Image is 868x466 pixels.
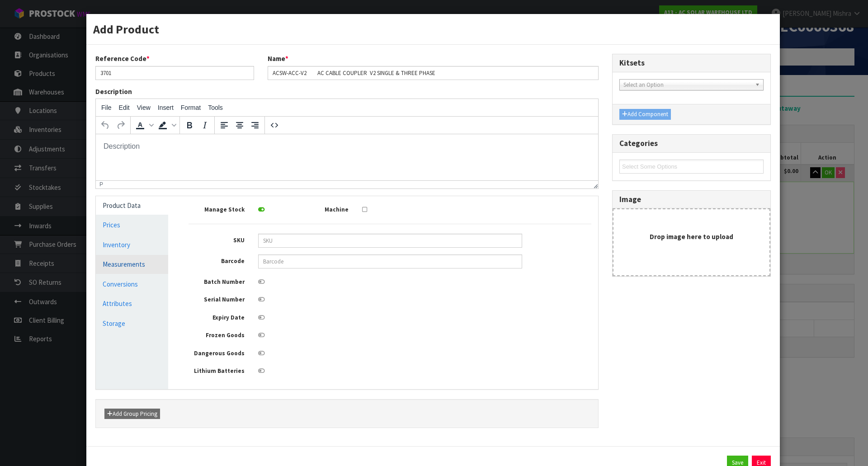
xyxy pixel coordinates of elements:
[155,118,178,133] div: Background color
[158,104,174,111] span: Insert
[182,293,251,304] label: Serial Number
[197,118,212,133] button: Italic
[267,118,282,133] button: Source code
[101,104,112,111] span: File
[182,275,251,287] label: Batch Number
[590,181,598,188] div: Resize
[268,54,288,63] label: Name
[96,196,168,215] a: Product Data
[95,87,132,96] label: Description
[217,118,232,133] button: Align left
[182,347,251,358] label: Dangerous Goods
[182,234,251,245] label: SKU
[182,364,251,376] label: Lithium Batteries
[96,134,598,180] iframe: Rich Text Area. Press ALT-0 for help.
[619,109,671,120] button: Add Component
[268,66,599,80] input: Name
[182,203,251,214] label: Manage Stock
[182,311,251,322] label: Expiry Date
[286,203,355,214] label: Machine
[232,118,247,133] button: Align center
[182,118,197,133] button: Bold
[96,235,168,254] a: Inventory
[619,59,764,67] h3: Kitsets
[247,118,263,133] button: Align right
[119,104,130,111] span: Edit
[96,216,168,234] a: Prices
[99,181,103,188] div: p
[181,104,201,111] span: Format
[104,409,160,419] button: Add Group Pricing
[619,195,764,204] h3: Image
[95,66,254,80] input: Reference Code
[137,104,151,111] span: View
[98,118,113,133] button: Undo
[95,54,150,63] label: Reference Code
[96,314,168,333] a: Storage
[182,254,251,266] label: Barcode
[96,275,168,293] a: Conversions
[93,21,773,38] h3: Add Product
[623,80,751,90] span: Select an Option
[258,234,522,248] input: SKU
[182,329,251,340] label: Frozen Goods
[650,232,733,241] strong: Drop image here to upload
[208,104,223,111] span: Tools
[132,118,155,133] div: Text color
[96,255,168,273] a: Measurements
[96,294,168,313] a: Attributes
[258,254,522,268] input: Barcode
[113,118,128,133] button: Redo
[619,139,764,148] h3: Categories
